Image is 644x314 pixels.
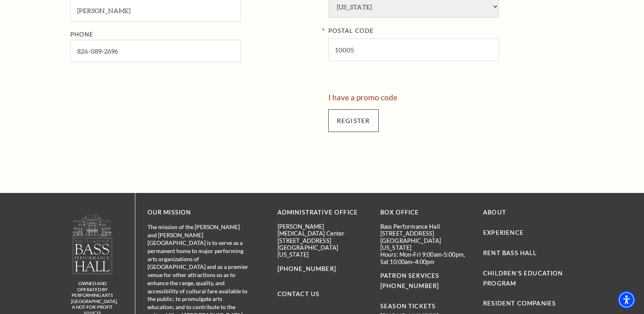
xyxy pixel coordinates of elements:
a: Experience [483,229,524,236]
label: POSTAL CODE [328,26,574,36]
div: Accessibility Menu [618,291,635,309]
p: Bass Performance Hall [380,223,471,230]
input: Submit button [328,109,379,132]
p: Administrative Office [278,208,368,218]
a: About [483,209,506,216]
p: [GEOGRAPHIC_DATA][US_STATE] [380,237,471,251]
label: Phone [70,31,94,38]
p: [GEOGRAPHIC_DATA][US_STATE] [278,244,368,258]
p: OUR MISSION [147,208,249,218]
a: Children's Education Program [483,270,563,287]
p: Hours: Mon-Fri 9:00am-5:00pm, Sat 10:00am-4:00pm [380,251,471,265]
a: I have a promo code [328,93,397,102]
p: BOX OFFICE [380,208,471,218]
a: Resident Companies [483,300,556,307]
img: owned and operated by Performing Arts Fort Worth, A NOT-FOR-PROFIT 501(C)3 ORGANIZATION [72,214,113,274]
p: [STREET_ADDRESS] [278,237,368,244]
a: Contact Us [278,290,320,297]
input: POSTAL CODE [328,39,499,61]
p: [PHONE_NUMBER] [278,264,368,274]
p: [PERSON_NAME][MEDICAL_DATA] Center [278,223,368,237]
p: PATRON SERVICES [PHONE_NUMBER] [380,271,471,291]
a: Rent Bass Hall [483,249,537,256]
p: [STREET_ADDRESS] [380,230,471,237]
